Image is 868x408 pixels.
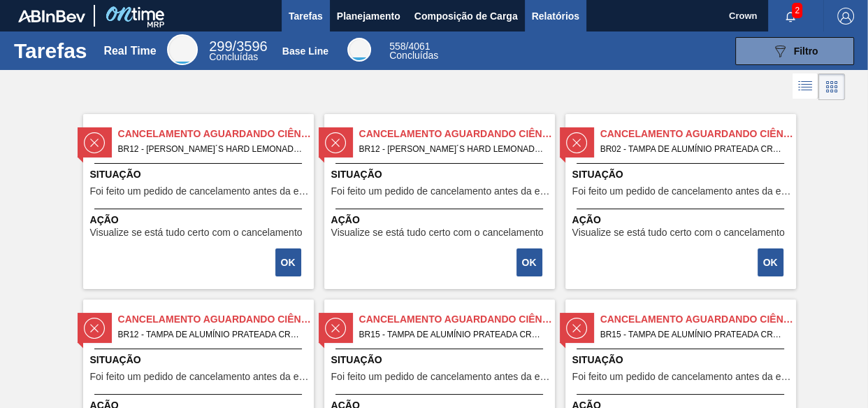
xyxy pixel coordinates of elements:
div: Base Line [282,45,328,57]
span: Cancelamento aguardando ciência [118,312,314,327]
span: Ação [331,213,551,227]
span: 299 [209,38,232,54]
span: Concluídas [209,51,258,62]
span: 558 [389,41,405,52]
span: Composição de Carga [414,8,518,24]
span: Foi feito um pedido de cancelamento antes da etapa de aguardando faturamento [572,186,793,197]
span: BR02 - TAMPA DE ALUMÍNIO PRATEADA CROWN ISE Pedido - 807227 [600,141,785,157]
span: Cancelamento aguardando ciência [359,312,555,327]
span: / 3596 [209,38,267,54]
span: / 4061 [389,41,430,52]
span: Foi feito um pedido de cancelamento antes da etapa de aguardando faturamento [331,372,551,382]
span: Visualize se está tudo certo com o cancelamento [572,227,785,238]
span: Relatórios [532,8,579,24]
span: Planejamento [337,8,400,24]
span: Foi feito um pedido de cancelamento antes da etapa de aguardando faturamento [331,186,551,197]
span: Tarefas [289,8,323,24]
span: Cancelamento aguardando ciência [359,127,555,141]
div: Base Line [389,42,438,60]
div: Visão em Lista [793,73,818,100]
span: Ação [90,213,310,227]
span: Filtro [794,45,818,57]
span: Ação [572,213,793,227]
img: status [325,318,346,339]
span: Situação [331,353,551,367]
span: 2 [792,3,802,18]
button: OK [758,248,783,276]
span: Foi feito um pedido de cancelamento antes da etapa de aguardando faturamento [90,186,310,197]
div: Real Time [167,34,198,65]
span: Cancelamento aguardando ciência [600,312,796,327]
span: Visualize se está tudo certo com o cancelamento [90,227,303,238]
span: BR12 - LATA MIKE´S HARD LEMONADE 350ML SLEEK Pedido - 768848 [359,141,544,157]
div: Completar tarefa: 30137424 [277,247,303,278]
button: OK [275,248,301,276]
img: TNhmsLtSVTkK8tSr43FrP2fwEKptu5GPRR3wAAAABJRU5ErkJggg== [18,10,85,22]
span: BR15 - TAMPA DE ALUMÍNIO PRATEADA CROWN ISE Pedido - 837833 [359,327,544,342]
span: BR12 - TAMPA DE ALUMÍNIO PRATEADA CROWN ISE Pedido - 834591 [118,327,303,342]
div: Real Time [209,41,267,62]
button: Notificações [768,6,813,26]
h1: Tarefas [14,43,87,59]
img: status [84,132,105,153]
span: Situação [572,167,793,182]
span: Visualize se está tudo certo com o cancelamento [331,227,544,238]
span: Cancelamento aguardando ciência [600,127,796,141]
div: Visão em Cards [818,73,845,100]
span: BR15 - TAMPA DE ALUMÍNIO PRATEADA CROWN ISE Pedido - 837834 [600,327,785,342]
span: Situação [572,353,793,367]
button: Filtro [735,37,854,65]
img: status [325,132,346,153]
div: Base Line [347,38,371,62]
div: Real Time [103,45,156,57]
span: Situação [90,353,310,367]
span: Foi feito um pedido de cancelamento antes da etapa de aguardando faturamento [572,372,793,382]
img: Logout [837,8,854,24]
span: BR12 - LATA MIKE´S HARD LEMONADE 350ML SLEEK Pedido - 768847 [118,141,303,157]
span: Cancelamento aguardando ciência [118,127,314,141]
div: Completar tarefa: 30138581 [759,247,785,278]
img: status [84,318,105,339]
img: status [566,132,587,153]
span: Situação [90,167,310,182]
button: OK [516,248,542,276]
span: Concluídas [389,50,438,61]
span: Foi feito um pedido de cancelamento antes da etapa de aguardando faturamento [90,372,310,382]
span: Situação [331,167,551,182]
img: status [566,318,587,339]
div: Completar tarefa: 30137425 [518,247,544,278]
